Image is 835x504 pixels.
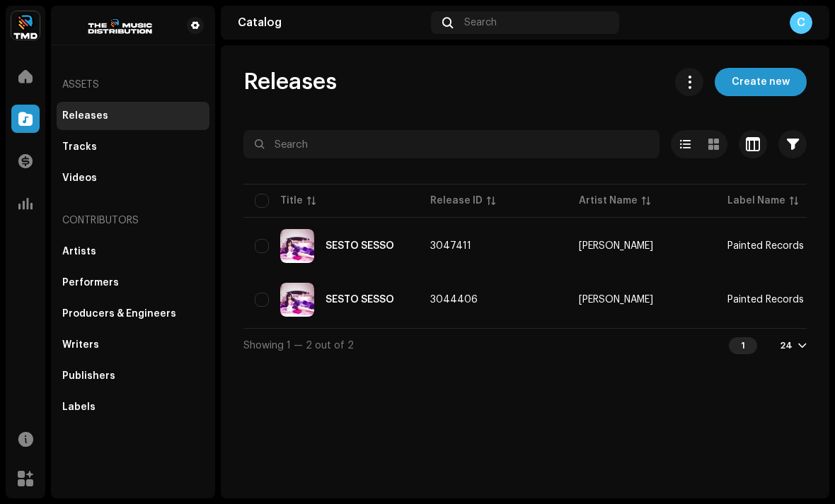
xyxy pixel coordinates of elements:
[579,295,653,305] div: [PERSON_NAME]
[57,362,209,390] re-m-nav-item: Publishers
[579,241,705,251] span: Maria Gaga
[715,68,807,96] button: Create new
[280,194,303,208] div: Title
[57,204,209,238] re-a-nav-header: Contributors
[238,17,425,28] div: Catalog
[62,172,97,184] div: Videos
[280,283,314,317] img: f0727625-c0ef-4ba2-98a0-2c3a29eb687d
[729,337,757,354] div: 1
[57,269,209,297] re-m-nav-item: Performers
[326,241,394,251] div: SESTO SESSO
[11,11,40,40] img: 622bc8f8-b98b-49b5-8c6c-3a84fb01c0a0
[280,229,314,263] img: ddbdb67e-db9f-428a-abd3-c24c0f344300
[464,17,497,28] span: Search
[780,340,793,351] div: 24
[727,194,785,208] div: Label Name
[57,393,209,421] re-m-nav-item: Labels
[727,295,804,305] span: Painted Records
[62,370,115,382] div: Publishers
[62,17,181,34] img: b0a7efd8-7533-4fa9-ab47-5eb05ce6ec4b
[579,241,653,251] div: [PERSON_NAME]
[579,194,638,208] div: Artist Name
[243,341,354,351] span: Showing 1 — 2 out of 2
[62,308,176,320] div: Producers & Engineers
[790,11,812,34] div: C
[62,246,96,257] div: Artists
[62,141,97,153] div: Tracks
[62,110,108,122] div: Releases
[62,339,99,351] div: Writers
[732,68,790,96] span: Create new
[430,194,483,208] div: Release ID
[57,331,209,359] re-m-nav-item: Writers
[57,164,209,192] re-m-nav-item: Videos
[579,295,705,305] span: Maria Gaga
[326,295,394,305] div: SESTO SESSO
[57,102,209,130] re-m-nav-item: Releases
[243,130,660,158] input: Search
[62,402,96,413] div: Labels
[243,68,337,96] span: Releases
[430,241,471,251] span: 3047411
[57,68,209,102] re-a-nav-header: Assets
[57,133,209,161] re-m-nav-item: Tracks
[62,277,119,288] div: Performers
[430,295,478,305] span: 3044406
[57,300,209,328] re-m-nav-item: Producers & Engineers
[57,238,209,266] re-m-nav-item: Artists
[727,241,804,251] span: Painted Records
